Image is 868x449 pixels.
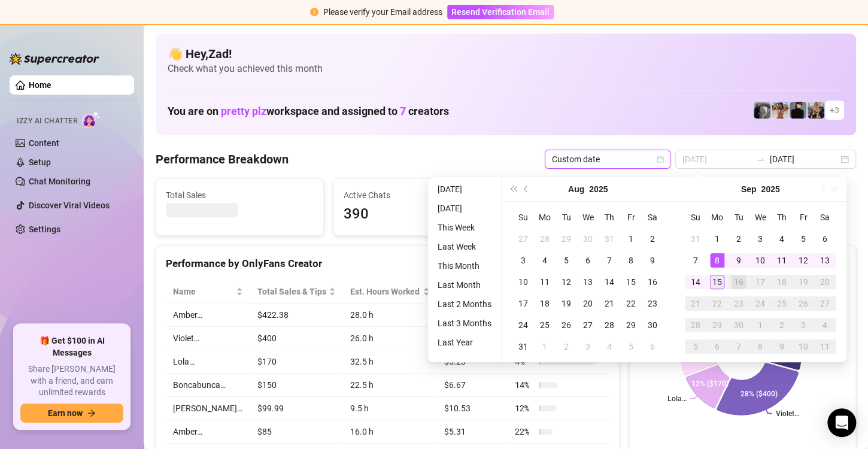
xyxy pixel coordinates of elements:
[581,318,595,332] div: 27
[520,177,533,201] button: Previous month (PageUp)
[645,339,660,354] div: 6
[685,336,706,357] td: 2025-10-05
[688,296,703,311] div: 21
[156,151,289,168] h4: Performance Breakdown
[433,335,496,350] li: Last Year
[728,250,749,271] td: 2025-09-09
[728,228,749,250] td: 2025-09-02
[538,253,552,268] div: 4
[166,327,250,350] td: Violet…
[645,275,660,289] div: 16
[685,314,706,336] td: 2025-09-28
[728,314,749,336] td: 2025-09-30
[770,153,838,166] input: End date
[512,293,534,314] td: 2025-08-17
[753,339,767,354] div: 8
[534,314,556,336] td: 2025-08-25
[732,275,746,289] div: 16
[749,271,771,293] td: 2025-09-17
[556,250,577,271] td: 2025-08-05
[685,250,706,271] td: 2025-09-07
[516,339,530,354] div: 31
[620,250,642,271] td: 2025-08-08
[559,318,573,332] div: 26
[685,271,706,293] td: 2025-09-14
[344,203,491,226] span: 390
[599,314,620,336] td: 2025-08-28
[515,425,534,438] span: 22 %
[599,228,620,250] td: 2025-07-31
[516,253,530,268] div: 3
[534,293,556,314] td: 2025-08-18
[620,207,642,228] th: Fr
[257,285,327,298] span: Total Sales & Tips
[796,318,811,332] div: 3
[657,156,664,163] span: calendar
[515,402,534,415] span: 12 %
[793,336,814,357] td: 2025-10-10
[755,154,765,164] span: to
[538,296,552,311] div: 18
[552,150,663,168] span: Custom date
[645,296,660,311] div: 23
[512,336,534,357] td: 2025-08-31
[620,271,642,293] td: 2025-08-15
[512,250,534,271] td: 2025-08-03
[602,339,617,354] div: 4
[310,8,318,16] span: exclamation-circle
[710,232,724,246] div: 1
[827,408,856,437] div: Open Intercom Messenger
[166,374,250,397] td: Boncabunca…
[620,314,642,336] td: 2025-08-29
[556,314,577,336] td: 2025-08-26
[400,105,406,117] span: 7
[728,336,749,357] td: 2025-10-07
[451,7,550,17] span: Resend Verification Email
[343,304,437,327] td: 28.0 h
[818,232,832,246] div: 6
[534,228,556,250] td: 2025-07-28
[221,105,266,117] span: pretty plz
[534,250,556,271] td: 2025-08-04
[688,318,703,332] div: 28
[250,280,344,304] th: Total Sales & Tips
[602,275,617,289] div: 14
[771,314,793,336] td: 2025-10-02
[29,201,110,210] a: Discover Viral Videos
[534,271,556,293] td: 2025-08-11
[29,177,90,186] a: Chat Monitoring
[559,339,573,354] div: 2
[749,293,771,314] td: 2025-09-24
[818,296,832,311] div: 27
[732,253,746,268] div: 9
[688,253,703,268] div: 7
[343,350,437,374] td: 32.5 h
[624,318,638,332] div: 29
[82,111,101,128] img: AI Chatter
[168,45,844,62] h4: 👋 Hey, Zad !
[581,339,595,354] div: 3
[350,285,420,298] div: Est. Hours Worked
[602,296,617,311] div: 21
[534,207,556,228] th: Mo
[685,228,706,250] td: 2025-08-31
[682,153,751,166] input: Start date
[433,239,496,254] li: Last Week
[581,275,595,289] div: 13
[437,374,508,397] td: $6.67
[599,336,620,357] td: 2025-09-04
[706,207,728,228] th: Mo
[538,275,552,289] div: 11
[728,271,749,293] td: 2025-09-16
[775,318,789,332] div: 2
[796,296,811,311] div: 26
[581,232,595,246] div: 30
[710,339,724,354] div: 6
[437,397,508,420] td: $10.53
[753,318,767,332] div: 1
[749,228,771,250] td: 2025-09-03
[796,339,811,354] div: 10
[818,253,832,268] div: 13
[620,336,642,357] td: 2025-09-05
[771,336,793,357] td: 2025-10-09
